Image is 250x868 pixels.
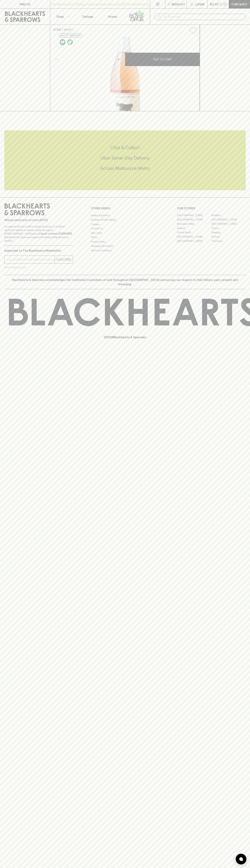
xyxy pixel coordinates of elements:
[4,218,73,222] p: Sibling owned and run since [DATE]
[7,257,55,262] input: e.g. jane@blackheartsandsparrows.com.au
[4,145,246,151] h5: Click & Collect
[53,28,61,31] a: HOME
[91,206,159,210] p: OTHER AREAS
[55,256,73,263] button: SUBSCRIBE
[91,235,159,240] a: FAQ's
[211,235,246,239] a: Prahran
[211,230,246,235] a: Geelong
[91,218,159,222] a: Business & Bulk Gifting
[177,213,211,218] a: [GEOGRAPHIC_DATA]
[64,28,72,31] a: SHOP
[125,53,200,66] button: ADD TO CART
[66,38,74,46] a: Organic
[4,225,73,243] p: It is against the law to sell or supply alcohol to, or to obtain alcohol on behalf of a person un...
[50,37,200,111] img: 41974.png
[153,57,172,61] p: ADD TO CART
[210,2,218,6] p: $0.00
[177,239,211,243] a: [GEOGRAPHIC_DATA]
[75,9,100,24] a: Tastings
[91,240,159,244] a: Privacy Policy
[4,130,246,190] div: Call to action block
[60,39,65,45] img: Vegan
[56,257,71,262] p: SUBSCRIBE
[82,14,93,19] p: Tastings
[39,232,72,235] strong: Liquor License #32064953
[91,226,159,231] a: Contact Us
[100,9,125,24] a: Stores
[4,266,73,269] p: We will never spam you
[91,213,159,218] a: Bottle Drop FAQ's
[91,248,159,253] a: Terms & Conditions
[19,2,31,6] p: FIND US
[239,857,243,861] img: bubble-icon
[211,239,246,243] a: Thornbury
[177,230,211,235] a: Fitzroy North
[172,2,185,6] p: Wishlist
[91,244,159,248] a: Shipping Information
[67,39,73,45] img: Organic
[211,213,246,218] a: Braddon
[7,278,243,286] p: Blackhearts & Sparrows acknowledges the traditional Custodians of land throughout [GEOGRAPHIC_DAT...
[50,9,75,24] button: Shop
[108,14,117,19] p: Stores
[91,231,159,235] a: Gift Cards
[177,218,211,222] a: [GEOGRAPHIC_DATA]
[4,155,246,161] h5: Uber Same-Day Delivery
[177,235,211,239] a: [GEOGRAPHIC_DATA]
[59,38,66,46] a: Made without the use of any animal products.
[177,206,246,210] p: OUR STORES
[211,218,246,222] a: [GEOGRAPHIC_DATA]
[4,165,246,171] h5: Across Melbourne Metro
[177,222,211,226] a: Brunswick West
[91,222,159,226] a: Careers
[163,14,243,20] input: Try "Pinot noir"
[188,26,198,35] button: Add to wishlist
[59,33,82,38] button: Add to wishlist
[211,226,246,230] a: Fitzroy
[231,2,247,6] p: Checkout
[4,248,73,253] p: Subscribe to The Blackhearts Newsletter
[195,2,204,6] p: Login
[56,14,64,19] p: Shop
[224,3,226,5] p: 0
[177,226,211,230] a: Elwood
[211,222,246,226] a: [GEOGRAPHIC_DATA]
